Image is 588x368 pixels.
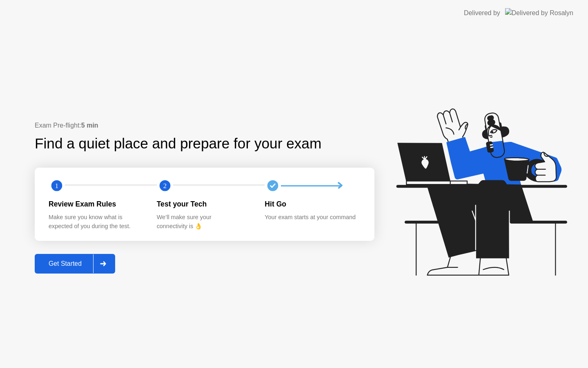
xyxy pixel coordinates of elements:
[35,254,115,274] button: Get Started
[81,122,98,129] b: 5 min
[157,213,252,231] div: We’ll make sure your connectivity is 👌
[157,199,252,209] div: Test your Tech
[37,260,93,267] div: Get Started
[55,182,58,190] text: 1
[265,199,360,209] div: Hit Go
[49,213,144,231] div: Make sure you know what is expected of you during the test.
[35,121,374,130] div: Exam Pre-flight:
[265,213,360,222] div: Your exam starts at your command
[464,8,500,18] div: Delivered by
[505,8,573,18] img: Delivered by Rosalyn
[35,133,323,155] div: Find a quiet place and prepare for your exam
[163,182,167,190] text: 2
[49,199,144,209] div: Review Exam Rules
